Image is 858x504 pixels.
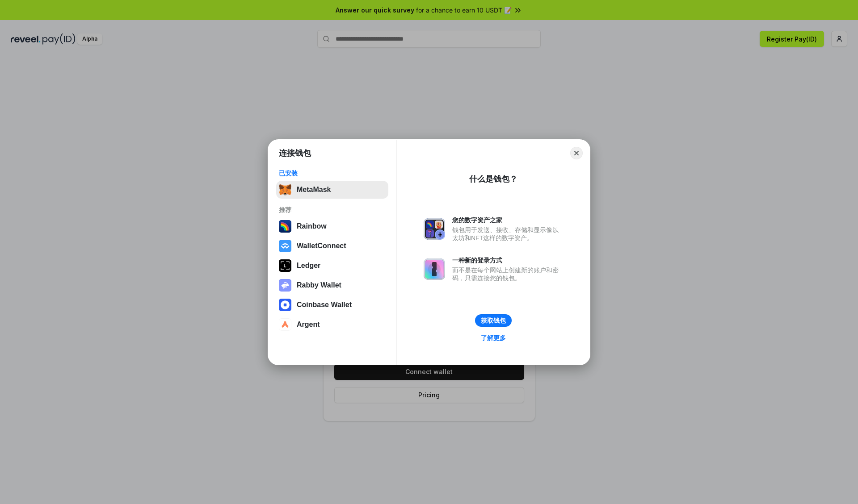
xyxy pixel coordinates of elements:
[297,222,327,230] div: Rainbow
[469,174,517,184] div: 什么是钱包？
[279,183,291,196] img: svg+xml,%3Csvg%20fill%3D%22none%22%20height%3D%2233%22%20viewBox%3D%220%200%2035%2033%22%20width%...
[279,318,291,331] img: svg+xml,%3Csvg%20width%3D%2228%22%20height%3D%2228%22%20viewBox%3D%220%200%2028%2028%22%20fill%3D...
[424,258,445,280] img: svg+xml,%3Csvg%20xmlns%3D%22http%3A%2F%2Fwww.w3.org%2F2000%2Fsvg%22%20fill%3D%22none%22%20viewBox...
[481,334,506,342] div: 了解更多
[452,256,563,264] div: 一种新的登录方式
[276,181,388,199] button: MetaMask
[297,186,331,194] div: MetaMask
[279,220,291,233] img: svg+xml,%3Csvg%20width%3D%22120%22%20height%3D%22120%22%20viewBox%3D%220%200%20120%20120%22%20fil...
[570,147,583,159] button: Close
[276,276,388,294] button: Rabby Wallet
[475,332,511,344] a: 了解更多
[452,216,563,224] div: 您的数字资产之家
[279,148,311,158] h1: 连接钱包
[279,169,386,177] div: 已安装
[279,240,291,252] img: svg+xml,%3Csvg%20width%3D%2228%22%20height%3D%2228%22%20viewBox%3D%220%200%2028%2028%22%20fill%3D...
[276,217,388,235] button: Rainbow
[279,259,291,272] img: svg+xml,%3Csvg%20xmlns%3D%22http%3A%2F%2Fwww.w3.org%2F2000%2Fsvg%22%20width%3D%2228%22%20height%3...
[276,296,388,314] button: Coinbase Wallet
[276,257,388,275] button: Ledger
[297,301,352,309] div: Coinbase Wallet
[481,317,506,325] div: 获取钱包
[297,242,346,250] div: WalletConnect
[279,299,291,311] img: svg+xml,%3Csvg%20width%3D%2228%22%20height%3D%2228%22%20viewBox%3D%220%200%2028%2028%22%20fill%3D...
[276,316,388,333] button: Argent
[279,206,386,214] div: 推荐
[297,321,320,329] div: Argent
[276,237,388,255] button: WalletConnect
[475,314,512,327] button: 获取钱包
[424,218,445,240] img: svg+xml,%3Csvg%20xmlns%3D%22http%3A%2F%2Fwww.w3.org%2F2000%2Fsvg%22%20fill%3D%22none%22%20viewBox...
[297,262,320,270] div: Ledger
[297,281,341,289] div: Rabby Wallet
[452,226,563,242] div: 钱包用于发送、接收、存储和显示像以太坊和NFT这样的数字资产。
[279,279,291,292] img: svg+xml,%3Csvg%20xmlns%3D%22http%3A%2F%2Fwww.w3.org%2F2000%2Fsvg%22%20fill%3D%22none%22%20viewBox...
[452,266,563,282] div: 而不是在每个网站上创建新的账户和密码，只需连接您的钱包。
